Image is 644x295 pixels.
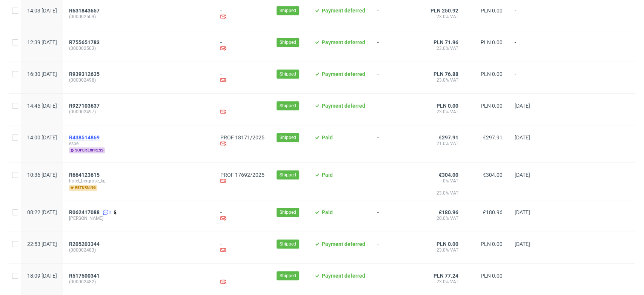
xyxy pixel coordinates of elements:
span: 23.0% VAT [426,190,458,202]
span: PLN 0.00 [437,241,458,247]
span: 21.0% VAT [426,141,458,147]
span: [DATE] [515,134,530,141]
span: R517500341 [69,273,100,279]
span: R062417088 [69,209,100,215]
span: (000002498) [69,77,208,83]
span: [DATE] [515,172,530,178]
span: PLN 76.88 [433,71,458,77]
div: - [220,103,264,116]
a: PROF 17692/2025 [220,172,264,178]
a: R062417088 [69,209,101,215]
span: - [515,273,543,286]
span: PLN 0.00 [481,103,503,109]
span: 23.0% VAT [426,14,458,20]
div: - [220,39,264,53]
span: Payment deferred [322,241,365,247]
span: Shipped [280,241,296,247]
span: - [377,8,414,21]
span: Paid [322,172,333,178]
span: €304.00 [439,172,458,178]
span: £180.96 [483,209,503,215]
span: 0% VAT [426,178,458,190]
span: 10:36 [DATE] [27,172,57,178]
a: R939312635 [69,71,101,77]
span: - [377,39,414,53]
span: 20.0% VAT [426,215,458,221]
span: 23.0% VAT [426,247,458,253]
span: £180.96 [439,209,458,215]
a: R927103637 [69,103,101,109]
span: espel [69,141,208,147]
span: 16:30 [DATE] [27,71,57,77]
span: Shipped [280,39,296,46]
span: - [377,273,414,286]
span: R205203344 [69,241,100,247]
span: R664123615 [69,172,100,178]
span: €297.91 [439,134,458,141]
span: 22:53 [DATE] [27,241,57,247]
span: PLN 0.00 [481,8,503,14]
span: R631843657 [69,8,100,14]
span: Shipped [280,272,296,279]
span: - [377,103,414,116]
a: R205203344 [69,241,101,247]
span: 23.0% VAT [426,109,458,115]
span: Paid [322,209,333,215]
span: Payment deferred [322,103,365,109]
span: returning [69,185,97,191]
span: PLN 0.00 [437,103,458,109]
span: €297.91 [483,134,503,141]
span: [PERSON_NAME] [69,215,208,221]
span: PLN 0.00 [481,71,503,77]
span: PLN 0.00 [481,273,503,279]
span: 23.0% VAT [426,77,458,83]
span: Shipped [280,7,296,14]
div: - [220,71,264,84]
span: [DATE] [515,241,530,247]
span: Shipped [280,134,296,141]
span: PLN 77.24 [433,273,458,279]
a: 2 [101,209,111,215]
span: - [377,209,414,222]
span: 14:03 [DATE] [27,8,57,14]
span: Payment deferred [322,71,365,77]
a: R517500341 [69,273,101,279]
a: R631843657 [69,8,101,14]
span: €304.00 [483,172,503,178]
span: PLN 0.00 [481,241,503,247]
span: R755651783 [69,39,100,45]
a: R664123615 [69,172,101,178]
span: PLN 0.00 [481,39,503,45]
span: 14:45 [DATE] [27,103,57,109]
span: Shipped [280,102,296,109]
span: (000002509) [69,14,208,20]
span: (000002497) [69,109,208,115]
span: (000002482) [69,279,208,285]
span: - [515,8,543,21]
span: (000002483) [69,247,208,253]
span: Shipped [280,209,296,216]
span: Payment deferred [322,273,365,279]
span: - [377,241,414,254]
span: - [377,172,414,191]
span: R438514869 [69,134,100,141]
span: R939312635 [69,71,100,77]
span: 14:00 [DATE] [27,134,57,141]
span: PLN 71.96 [433,39,458,45]
div: - [220,273,264,286]
a: PROF 18171/2025 [220,134,264,141]
span: [DATE] [515,103,530,109]
a: R438514869 [69,134,101,141]
span: super express [69,147,105,153]
span: - [515,39,543,53]
span: [DATE] [515,209,530,215]
span: Shipped [280,171,296,178]
span: R927103637 [69,103,100,109]
span: - [377,134,414,153]
span: Payment deferred [322,8,365,14]
span: - [377,71,414,84]
span: 18:09 [DATE] [27,273,57,279]
span: Shipped [280,71,296,77]
div: - [220,209,264,222]
span: Payment deferred [322,39,365,45]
